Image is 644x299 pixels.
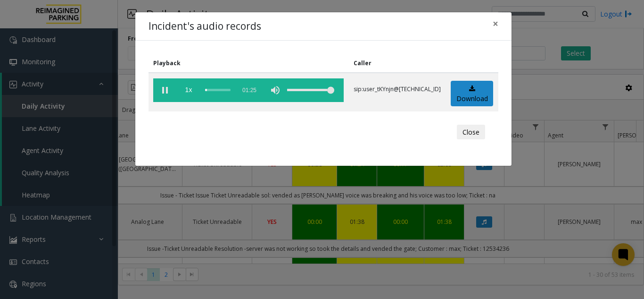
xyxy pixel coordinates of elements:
[287,78,334,102] div: volume level
[493,17,498,30] span: ×
[149,19,261,34] h4: Incident's audio records
[451,81,493,107] a: Download
[457,125,485,140] button: Close
[205,78,231,102] div: scrub bar
[149,54,349,73] th: Playback
[349,54,446,73] th: Caller
[354,85,441,94] p: sip:user_tKYnjn@[TECHNICAL_ID]
[177,78,200,102] span: playback speed button
[486,12,505,35] button: Close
